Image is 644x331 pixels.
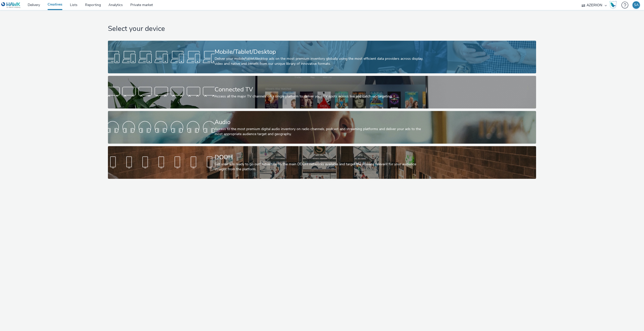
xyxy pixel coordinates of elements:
[108,76,536,108] a: Connected TVAccess all the major TV channels on a single platform to deliver your TV spots across...
[215,127,428,137] div: Access to the most premium digital audio inventory on radio channels, podcast and streaming platf...
[215,162,428,172] div: Get your ads ready to go out! Advertise on the main DOOH networks available and target the screen...
[1,2,21,8] img: undefined Logo
[215,153,428,162] div: DOOH
[215,47,428,56] div: Mobile/Tablet/Desktop
[108,24,536,34] h1: Select your device
[108,41,536,73] a: Mobile/Tablet/DesktopDeliver your mobile/tablet/desktop ads on the most premium inventory globall...
[215,56,428,67] div: Deliver your mobile/tablet/desktop ads on the most premium inventory globally using the most effi...
[215,94,428,99] div: Access all the major TV channels on a single platform to deliver your TV spots across live and ca...
[215,118,428,127] div: Audio
[634,1,639,9] div: SA
[609,1,619,9] a: Hawk Academy
[609,1,617,9] img: Hawk Academy
[215,85,428,94] div: Connected TV
[108,111,536,144] a: AudioAccess to the most premium digital audio inventory on radio channels, podcast and streaming ...
[108,146,536,179] a: DOOHGet your ads ready to go out! Advertise on the main DOOH networks available and target the sc...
